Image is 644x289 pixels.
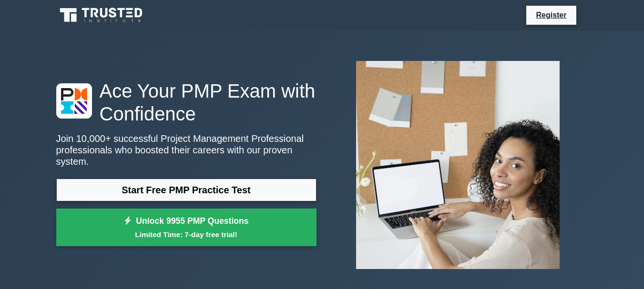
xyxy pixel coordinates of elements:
small: Limited Time: 7-day free trial! [68,229,305,240]
a: Start Free PMP Practice Test [56,179,317,201]
a: Unlock 9955 PMP QuestionsLimited Time: 7-day free trial! [56,209,317,247]
h1: Ace Your PMP Exam with Confidence [56,80,317,125]
p: Join 10,000+ successful Project Management Professional professionals who boosted their careers w... [56,133,317,167]
a: Register [530,9,572,21]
